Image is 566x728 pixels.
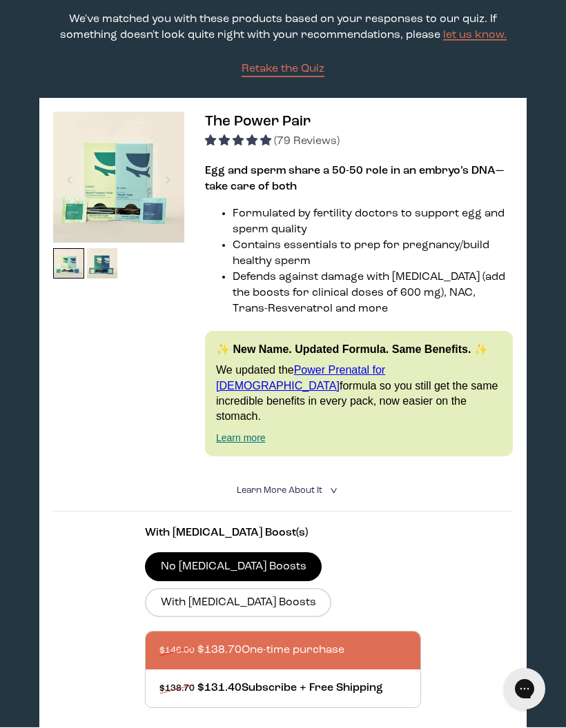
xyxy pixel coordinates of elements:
span: The Power Pair [205,114,311,129]
a: Retake the Quiz [242,61,324,77]
img: thumbnail image [53,112,184,243]
span: Learn More About it [237,486,322,495]
li: Formulated by fertility doctors to support egg and sperm quality [233,206,513,238]
span: Retake the Quiz [242,63,324,74]
a: Power Prenatal for [DEMOGRAPHIC_DATA] [216,364,385,391]
label: No [MEDICAL_DATA] Boosts [145,552,322,581]
a: Learn more [216,432,266,443]
p: We've matched you with these products based on your responses to our quiz. If something doesn't l... [39,12,527,43]
span: 4.92 stars [205,136,274,147]
li: Defends against damage with [MEDICAL_DATA] (add the boosts for clinical doses of 600 mg), NAC, Tr... [233,270,513,317]
p: We updated the formula so you still get the same incredible benefits in every pack, now easier on... [216,363,502,425]
span: (79 Reviews) [274,136,340,147]
label: With [MEDICAL_DATA] Boosts [145,588,331,617]
img: thumbnail image [87,248,118,279]
strong: Egg and sperm share a 50-50 role in an embryo’s DNA—take care of both [205,165,504,192]
img: thumbnail image [53,248,84,279]
iframe: Gorgias live chat messenger [497,663,552,714]
strong: ✨ New Name. Updated Formula. Same Benefits. ✨ [216,343,488,355]
i: < [326,487,339,494]
li: Contains essentials to prep for pregnancy/build healthy sperm [233,238,513,270]
a: let us know. [443,30,507,41]
summary: Learn More About it < [237,484,329,497]
p: With [MEDICAL_DATA] Boost(s) [145,525,421,541]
